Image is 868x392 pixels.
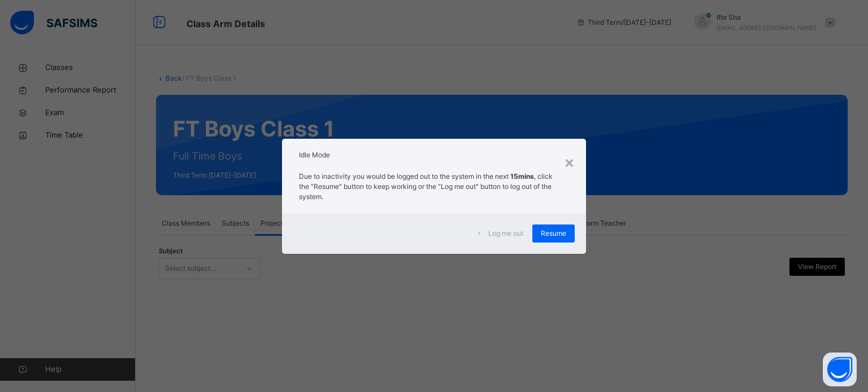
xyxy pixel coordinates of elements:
div: × [564,150,575,174]
h2: Idle Mode [299,150,569,160]
span: Log me out [488,228,523,239]
button: Open asap [823,353,857,386]
strong: 15mins [510,172,534,180]
span: Resume [541,228,566,239]
p: Due to inactivity you would be logged out to the system in the next , click the "Resume" button t... [299,171,569,202]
